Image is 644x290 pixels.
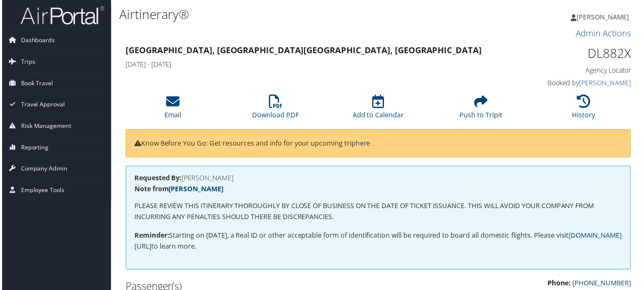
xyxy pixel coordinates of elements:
a: [PERSON_NAME] [168,185,223,195]
a: History [574,100,597,120]
h4: Agency Locator [515,66,633,75]
strong: Reminder: [133,232,168,241]
span: Dashboards [19,30,53,51]
p: PLEASE REVIEW THIS ITINERARY THOROUGHLY BY CLOSE OF BUSINESS ON THE DATE OF TICKET ISSUANCE. THIS... [133,202,624,223]
h4: [DATE] - [DATE] [124,60,502,69]
a: Admin Actions [577,28,633,39]
span: Reporting [19,138,47,159]
a: [PERSON_NAME] [572,4,639,30]
strong: Phone: [549,280,572,289]
a: Email [163,100,180,120]
strong: [GEOGRAPHIC_DATA], [GEOGRAPHIC_DATA] [GEOGRAPHIC_DATA], [GEOGRAPHIC_DATA] [124,45,483,56]
a: here [356,139,370,149]
p: Know Before You Go: Get resources and info for your upcoming trip [133,139,624,150]
span: Employee Tools [19,181,63,202]
h4: Booked by [515,79,633,88]
span: Company Admin [19,159,66,180]
span: Trips [19,51,33,73]
span: [PERSON_NAME] [578,12,631,22]
span: Risk Management [19,116,70,137]
h1: DL882X [515,45,633,62]
a: [PERSON_NAME] [581,79,633,88]
strong: Note from [133,185,223,195]
span: Travel Approval [19,95,63,116]
h1: Airtinerary® [118,5,465,23]
a: Push to Tripit [460,100,503,120]
h4: [PERSON_NAME] [133,176,624,182]
a: [PHONE_NUMBER] [574,280,633,289]
img: airportal-logo.png [19,5,103,25]
strong: Requested By: [133,174,181,184]
a: Add to Calendar [353,100,404,120]
p: Starting on [DATE], a Real ID or other acceptable form of identification will be required to boar... [133,232,624,253]
a: Download PDF [252,100,298,120]
a: [DOMAIN_NAME][URL] [133,232,623,252]
span: Book Travel [19,73,51,94]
